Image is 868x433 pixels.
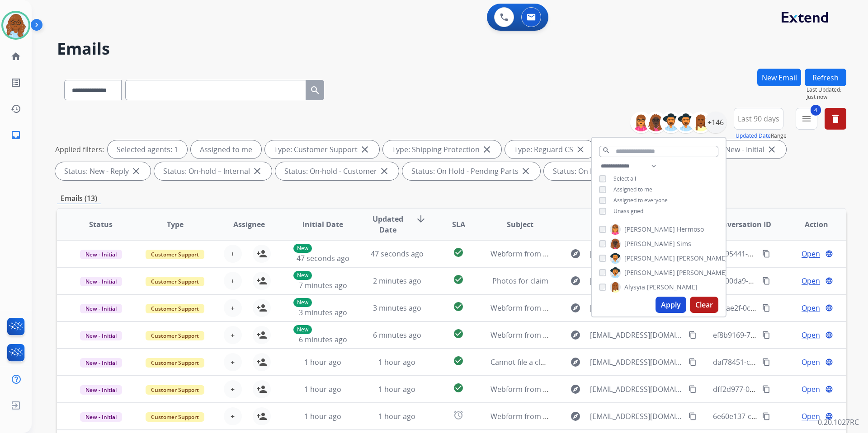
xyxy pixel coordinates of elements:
span: Cannot file a claim [491,357,553,367]
p: New [293,325,312,334]
span: 7 minutes ago [299,280,347,290]
span: Open [802,330,820,340]
mat-icon: person_add [256,275,267,286]
span: Initial Date [302,219,343,230]
mat-icon: content_copy [762,250,770,258]
span: New - Initial [80,250,122,259]
span: [PERSON_NAME] [624,239,675,248]
span: [EMAIL_ADDRESS][DOMAIN_NAME] [590,275,683,286]
img: avatar [3,13,28,38]
span: [PERSON_NAME] [624,254,675,263]
span: Status [89,219,113,230]
p: New [293,298,312,307]
div: Type: Customer Support [265,140,379,158]
span: [EMAIL_ADDRESS][DOMAIN_NAME] [590,248,683,259]
div: Status: On Hold - Servicers [544,162,665,180]
mat-icon: language [825,331,833,339]
span: Customer Support [146,412,204,422]
button: Last 90 days [734,108,783,130]
span: 1 hour ago [378,357,415,367]
span: Open [802,303,820,313]
span: 4 [811,105,821,116]
p: New [293,244,312,253]
mat-icon: language [825,250,833,258]
span: 1 hour ago [304,357,341,367]
span: Conversation ID [713,219,771,230]
mat-icon: arrow_downward [415,214,426,224]
span: daf78451-c1a1-4c51-945f-b3329586ffcc [713,357,844,367]
span: Range [736,132,787,140]
mat-icon: close [252,166,263,177]
span: Subject [507,219,533,230]
mat-icon: check_circle [453,328,464,339]
button: New Email [757,69,801,86]
button: + [224,272,242,290]
span: [EMAIL_ADDRESS][DOMAIN_NAME] [590,330,683,340]
span: Photos for claim [492,276,548,286]
span: 2 minutes ago [373,276,421,286]
span: Open [802,275,820,286]
mat-icon: explore [570,411,581,422]
span: 1 hour ago [378,384,415,394]
mat-icon: content_copy [762,277,770,285]
span: dff2d977-03da-464f-9682-378902575209 [713,384,849,394]
mat-icon: check_circle [453,301,464,312]
span: Customer Support [146,385,204,395]
p: Emails (13) [57,193,101,204]
mat-icon: language [825,304,833,312]
p: Applied filters: [55,144,104,155]
mat-icon: explore [570,248,581,259]
span: 3 minutes ago [373,303,421,313]
button: + [224,380,242,398]
mat-icon: content_copy [762,385,770,393]
mat-icon: explore [570,384,581,395]
span: + [231,303,235,313]
span: + [231,275,235,286]
span: + [231,384,235,395]
span: Just now [807,93,846,101]
span: Alysyia [624,283,645,292]
span: + [231,411,235,422]
span: [EMAIL_ADDRESS][DOMAIN_NAME] [590,411,683,422]
span: + [231,330,235,340]
div: Assigned to me [191,140,261,158]
span: Sims [677,239,691,248]
button: + [224,245,242,263]
mat-icon: home [10,51,21,62]
span: Last 90 days [738,117,779,121]
span: Assignee [233,219,265,230]
span: 1 hour ago [304,411,341,421]
mat-icon: person_add [256,384,267,395]
button: + [224,326,242,344]
span: [EMAIL_ADDRESS][DOMAIN_NAME] [590,357,683,368]
span: New - Initial [80,385,122,395]
span: Select all [613,175,636,182]
span: Type [167,219,184,230]
span: New - Initial [80,277,122,286]
span: [PERSON_NAME] [677,268,727,277]
span: [PERSON_NAME] [647,283,698,292]
mat-icon: close [481,144,492,155]
span: [PERSON_NAME] [677,254,727,263]
span: 47 seconds ago [297,253,349,263]
span: New - Initial [80,358,122,368]
div: Status: New - Initial [691,140,786,158]
span: 1 hour ago [304,384,341,394]
mat-icon: check_circle [453,274,464,285]
mat-icon: content_copy [689,385,697,393]
div: Selected agents: 1 [108,140,187,158]
span: Assigned to me [613,186,652,193]
button: + [224,299,242,317]
mat-icon: list_alt [10,77,21,88]
span: Webform from [EMAIL_ADDRESS][DOMAIN_NAME] on [DATE] [491,330,695,340]
span: SLA [452,219,465,230]
mat-icon: delete [830,113,841,124]
span: Webform from [EMAIL_ADDRESS][DOMAIN_NAME] on [DATE] [491,384,695,394]
span: 6 minutes ago [373,330,421,340]
mat-icon: search [602,146,610,154]
mat-icon: inbox [10,130,21,140]
mat-icon: explore [570,303,581,313]
span: + [231,357,235,368]
span: 47 seconds ago [371,249,424,259]
span: Customer Support [146,250,204,259]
